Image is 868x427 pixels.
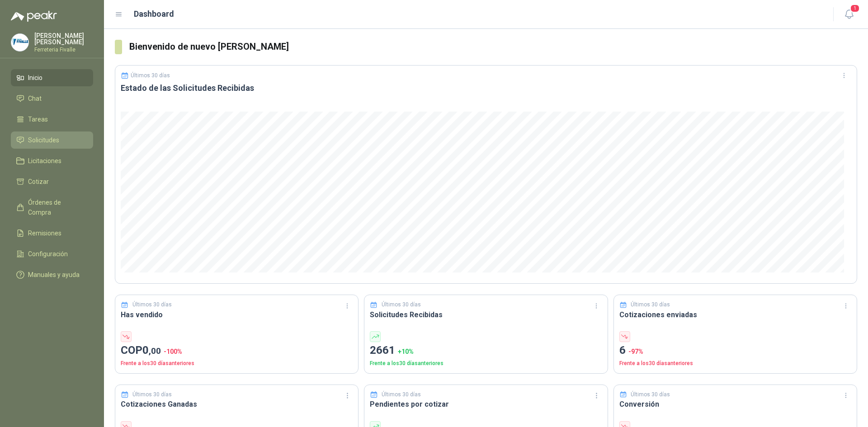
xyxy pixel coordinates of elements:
img: Company Logo [11,34,28,51]
p: Últimos 30 días [131,72,170,79]
span: Solicitudes [28,135,59,145]
p: Frente a los 30 días anteriores [370,359,602,368]
p: COP [121,342,353,359]
span: + 10 % [398,348,414,355]
p: Frente a los 30 días anteriores [619,359,851,368]
a: Configuración [11,245,93,263]
a: Chat [11,90,93,107]
span: 1 [850,4,860,13]
p: Frente a los 30 días anteriores [121,359,353,368]
span: Remisiones [28,228,61,238]
button: 1 [841,6,857,23]
p: Últimos 30 días [382,300,421,309]
a: Órdenes de Compra [11,194,93,221]
span: Órdenes de Compra [28,197,85,217]
p: 6 [619,342,851,359]
p: Últimos 30 días [132,390,172,399]
img: Logo peakr [11,11,57,22]
h1: Dashboard [134,8,174,20]
h3: Estado de las Solicitudes Recibidas [121,83,851,94]
a: Licitaciones [11,152,93,169]
span: Licitaciones [28,156,61,166]
span: Configuración [28,249,68,259]
a: Remisiones [11,225,93,242]
p: Últimos 30 días [382,390,421,399]
a: Manuales y ayuda [11,266,93,283]
p: Ferreteria Fivalle [34,47,93,52]
h3: Cotizaciones Ganadas [121,399,353,410]
h3: Conversión [619,399,851,410]
p: Últimos 30 días [631,300,670,309]
span: 0 [142,344,161,357]
p: Últimos 30 días [132,300,172,309]
span: -97 % [628,348,643,355]
h3: Pendientes por cotizar [370,399,602,410]
span: Inicio [28,73,42,83]
h3: Cotizaciones enviadas [619,309,851,320]
h3: Has vendido [121,309,353,320]
a: Inicio [11,69,93,86]
a: Tareas [11,111,93,128]
span: Tareas [28,114,48,124]
span: Chat [28,94,42,103]
h3: Solicitudes Recibidas [370,309,602,320]
span: Manuales y ayuda [28,270,80,280]
h3: Bienvenido de nuevo [PERSON_NAME] [129,40,857,54]
span: -100 % [164,348,182,355]
a: Cotizar [11,173,93,190]
p: [PERSON_NAME] [PERSON_NAME] [34,33,93,45]
a: Solicitudes [11,131,93,149]
p: 2661 [370,342,602,359]
span: Cotizar [28,177,49,187]
span: ,00 [149,346,161,356]
p: Últimos 30 días [631,390,670,399]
